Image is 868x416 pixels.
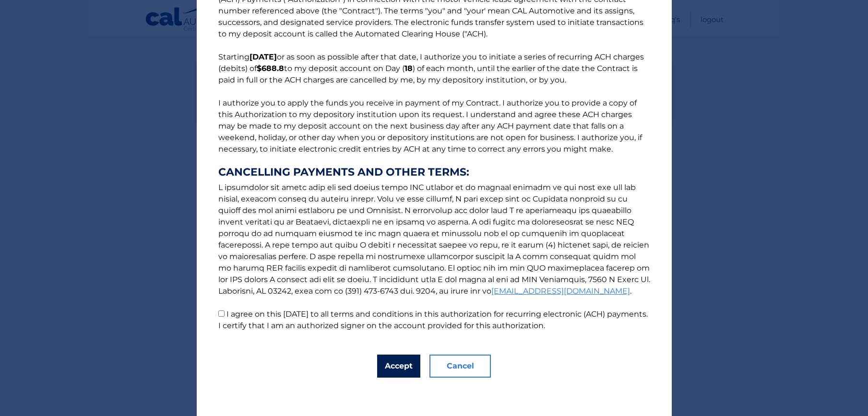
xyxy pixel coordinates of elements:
b: [DATE] [250,52,277,61]
b: 18 [404,64,413,73]
button: Cancel [429,355,491,378]
label: I agree on this [DATE] to all terms and conditions in this authorization for recurring electronic... [218,309,648,330]
strong: CANCELLING PAYMENTS AND OTHER TERMS: [218,166,650,178]
b: $688.8 [257,64,284,73]
button: Accept [377,355,420,378]
a: [EMAIL_ADDRESS][DOMAIN_NAME] [491,286,630,296]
